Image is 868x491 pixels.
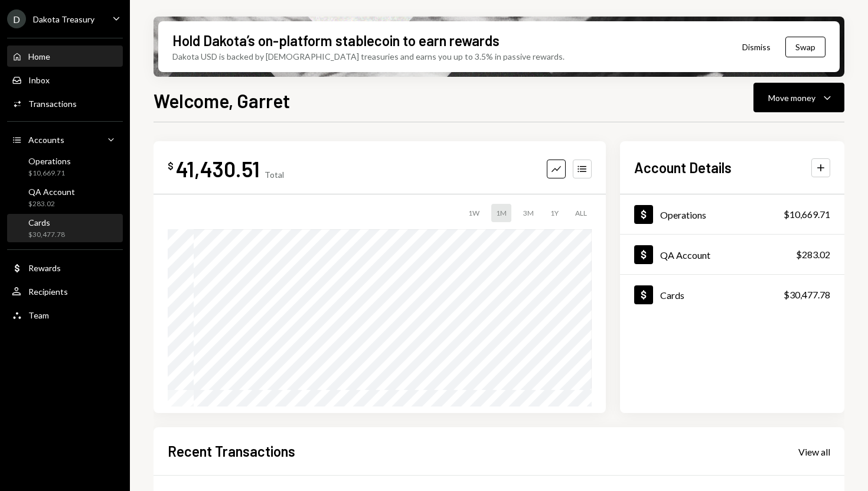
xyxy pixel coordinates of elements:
[172,50,564,63] div: Dakota USD is backed by [DEMOGRAPHIC_DATA] treasuries and earns you up to 3.5% in passive rewards.
[28,51,50,61] div: Home
[518,204,539,222] div: 3M
[28,75,50,85] div: Inbox
[491,204,511,222] div: 1M
[7,304,123,326] a: Team
[28,168,71,178] div: $10,669.71
[7,93,123,114] a: Transactions
[28,99,77,109] div: Transactions
[660,290,684,301] div: Cards
[570,204,592,222] div: ALL
[265,170,284,180] div: Total
[620,275,844,314] a: Cards$30,477.78
[727,33,785,61] button: Dismiss
[172,31,500,50] div: Hold Dakota’s on-platform stablecoin to earn rewards
[634,158,732,177] h2: Account Details
[28,263,61,273] div: Rewards
[7,129,123,150] a: Accounts
[798,445,830,458] a: View all
[7,9,26,28] div: D
[28,135,64,145] div: Accounts
[28,310,49,320] div: Team
[28,199,75,209] div: $283.02
[168,160,174,172] div: $
[620,194,844,234] a: Operations$10,669.71
[28,287,68,297] div: Recipients
[28,217,65,227] div: Cards
[768,92,815,104] div: Move money
[784,207,830,222] div: $10,669.71
[620,235,844,274] a: QA Account$283.02
[28,187,75,197] div: QA Account
[33,14,94,24] div: Dakota Treasury
[660,209,706,220] div: Operations
[7,214,123,242] a: Cards$30,477.78
[796,248,830,262] div: $283.02
[660,249,710,261] div: QA Account
[464,204,484,222] div: 1W
[168,441,295,461] h2: Recent Transactions
[7,281,123,302] a: Recipients
[7,152,123,181] a: Operations$10,669.71
[784,288,830,302] div: $30,477.78
[7,69,123,90] a: Inbox
[154,89,290,112] h1: Welcome, Garret
[753,83,844,112] button: Move money
[785,37,825,57] button: Swap
[7,45,123,67] a: Home
[28,230,65,240] div: $30,477.78
[7,183,123,212] a: QA Account$283.02
[798,446,830,458] div: View all
[7,257,123,278] a: Rewards
[176,155,260,182] div: 41,430.51
[546,204,563,222] div: 1Y
[28,156,71,166] div: Operations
